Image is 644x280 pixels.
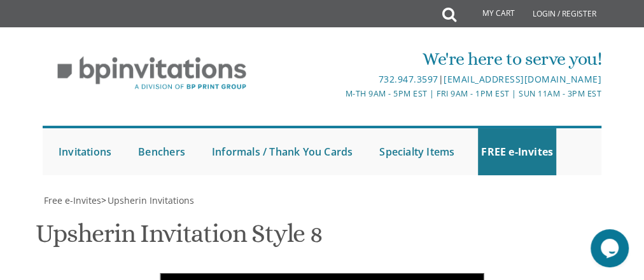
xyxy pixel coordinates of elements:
a: Informals / Thank You Cards [209,128,356,175]
a: My Cart [454,1,523,27]
span: Upsherin Invitations [108,194,194,206]
div: M-Th 9am - 5pm EST | Fri 9am - 1pm EST | Sun 11am - 3pm EST [230,87,601,100]
a: 732.947.3597 [378,73,438,85]
iframe: chat widget [591,229,631,267]
a: Specialty Items [376,128,458,175]
h1: Upsherin Invitation Style 8 [36,220,323,257]
span: Free e-Invites [44,194,101,206]
a: Invitations [55,128,115,175]
span: > [101,194,194,206]
div: | [230,72,601,87]
a: Upsherin Invitations [106,194,194,206]
img: BP Invitation Loft [43,47,261,100]
a: Free e-Invites [43,194,101,206]
a: FREE e-Invites [478,128,556,175]
a: [EMAIL_ADDRESS][DOMAIN_NAME] [444,73,601,85]
a: Benchers [135,128,188,175]
div: We're here to serve you! [230,46,601,72]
